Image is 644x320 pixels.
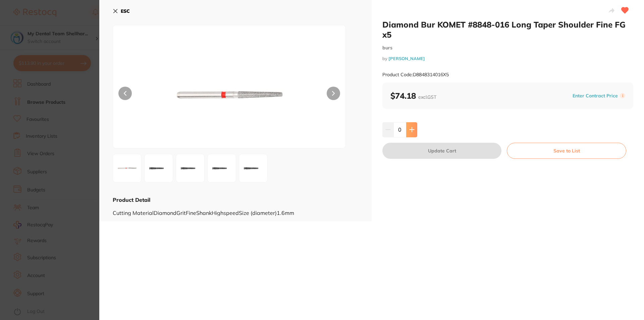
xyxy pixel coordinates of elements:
img: MDE2WDVfNC5qcGc [210,156,234,180]
small: burs [382,45,633,51]
span: excl. GST [418,94,436,100]
small: Product Code: D8848314016X5 [382,72,449,78]
img: MDE2WDUuanBn [160,42,299,148]
b: $74.18 [390,91,436,101]
div: Cutting MaterialDiamondGritFineShankHighspeedSize (diameter)1.6mm [113,203,358,216]
label: i [620,93,625,98]
img: MDE2WDUuanBn [115,156,139,180]
img: MDE2WDVfNS5qcGc [241,156,265,180]
button: Update Cart [382,143,501,159]
small: by [382,56,633,61]
button: Enter Contract Price [571,93,620,99]
a: [PERSON_NAME] [388,56,425,61]
img: MDE2WDVfMy5qcGc [178,156,202,180]
button: Save to List [507,143,626,159]
img: MDE2WDVfMi5qcGc [147,156,171,180]
b: ESC [121,8,130,14]
button: ESC [113,5,130,17]
b: Product Detail [113,196,150,203]
h2: Diamond Bur KOMET #8848-016 Long Taper Shoulder Fine FG x5 [382,19,633,40]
